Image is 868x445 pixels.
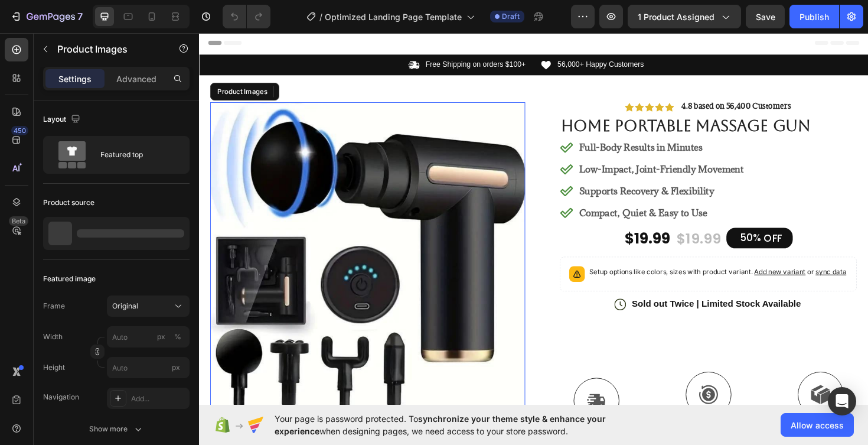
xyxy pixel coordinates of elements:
[154,330,168,344] button: %
[43,301,65,311] label: Frame
[508,314,571,329] div: Add to cart
[403,162,546,175] strong: Supports Recovery & Flexibility
[131,394,187,404] div: Add...
[275,412,652,437] span: Your page is password protected. To when designing pages, we need access to your store password.
[107,326,190,347] input: px%
[382,303,697,341] button: Add to cart
[174,332,181,342] div: %
[458,282,638,294] p: Sold out Twice | Limited Stock Available
[653,249,686,258] span: sync data
[789,5,839,28] button: Publish
[199,32,868,406] iframe: Design area
[382,87,697,111] h1: Home Portable Massage Gun
[89,423,144,435] div: Show more
[157,332,165,342] div: px
[828,387,856,415] div: Open Intercom Messenger
[77,9,83,24] p: 7
[502,11,520,22] span: Draft
[172,363,180,372] span: px
[642,249,686,258] span: or
[100,141,172,168] div: Featured top
[223,5,270,28] div: Undo/Redo
[43,274,96,284] div: Featured image
[781,413,854,437] button: Allow access
[43,418,190,440] button: Show more
[450,208,500,230] div: $19.99
[325,11,462,23] span: Optimized Landing Page Template
[505,209,554,230] div: $19.99
[116,73,156,85] p: Advanced
[57,42,158,56] p: Product Images
[43,197,94,208] div: Product source
[638,11,714,23] span: 1 product assigned
[628,5,741,28] button: 1 product assigned
[107,295,190,317] button: Original
[791,419,844,431] span: Allow access
[43,112,83,128] div: Layout
[107,357,190,378] input: px
[403,138,577,152] p: Low-Impact, Joint-Friendly Movement
[43,332,63,342] label: Width
[43,392,79,402] div: Navigation
[9,216,28,226] div: Beta
[403,115,577,129] p: Full-Body Results in Minutes
[43,362,65,373] label: Height
[5,5,88,28] button: 7
[11,126,28,135] div: 450
[756,12,775,22] span: Save
[275,414,606,436] span: synchronize your theme style & enhance your experience
[403,185,538,198] strong: Compact, Quiet & Easy to Use
[588,249,642,258] span: Add new variant
[58,73,92,85] p: Settings
[511,73,627,84] strong: 4.8 based on 56,400 Customers
[800,11,829,23] div: Publish
[171,330,185,344] button: px
[572,210,596,226] div: 50%
[596,210,619,227] div: OFF
[746,5,785,28] button: Save
[413,248,686,260] p: Setup options like colors, sizes with product variant.
[319,11,322,23] span: /
[112,301,138,311] span: Original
